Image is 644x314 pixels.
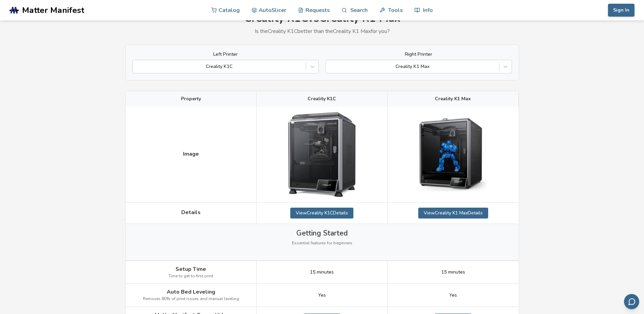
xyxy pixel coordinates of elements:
span: Image [183,151,199,157]
p: Is the Creality K1C better than the Creality K1 Max for you? [125,28,519,34]
button: Sign In [608,4,634,17]
span: 15 minutes [441,269,465,275]
span: Removes 80% of print issues and manual leveling [143,297,239,301]
span: Setup Time [176,266,206,272]
span: Creality K1 Max [435,96,471,102]
span: Yes [449,293,457,298]
h1: Creality K1C vs Creality K1 Max [125,12,519,25]
span: Time to get to first print [168,274,213,279]
span: Getting Started [296,229,348,237]
button: Send feedback via email [624,294,639,309]
span: Yes [318,293,326,298]
span: Auto Bed Leveling [167,289,215,295]
label: Right Printer [326,52,512,57]
span: Essential features for beginners [292,241,352,246]
span: Property [181,96,201,102]
span: Matter Manifest [22,5,84,15]
span: Details [181,209,201,215]
a: ViewCreality K1CDetails [290,208,353,219]
a: ViewCreality K1 MaxDetails [418,208,488,219]
span: 15 minutes [310,269,334,275]
input: Creality K1 Max [329,64,331,69]
img: Creality K1 Max [419,118,487,191]
img: Creality K1C [288,112,356,197]
label: Left Printer [132,52,319,57]
input: Creality K1C [136,64,137,69]
span: Creality K1C [308,96,336,102]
